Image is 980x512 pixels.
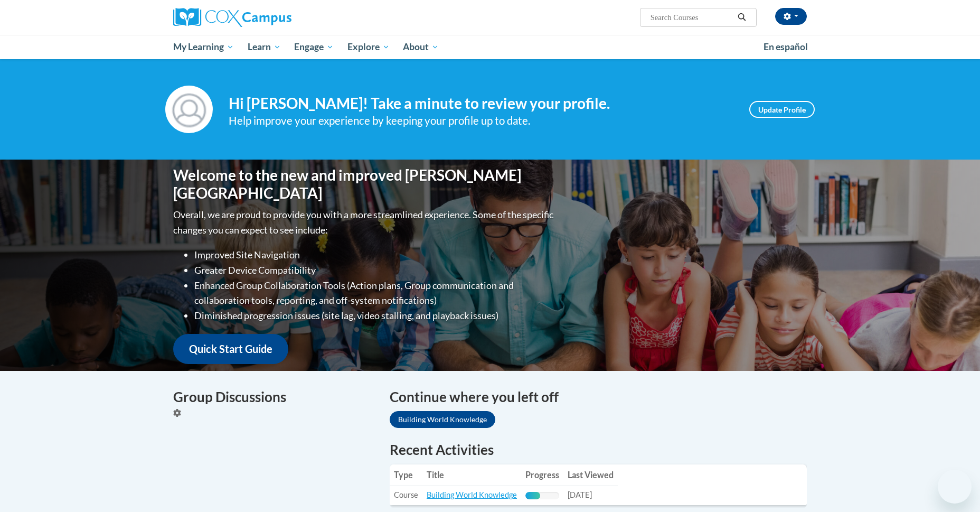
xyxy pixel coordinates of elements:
[341,35,397,59] a: Explore
[194,263,556,278] li: Greater Device Compatibility
[734,11,750,24] button: Search
[173,166,556,202] h1: Welcome to the new and improved [PERSON_NAME][GEOGRAPHIC_DATA]
[764,41,808,52] span: En español
[166,35,241,59] a: My Learning
[173,387,374,407] h4: Group Discussions
[173,8,291,27] img: Cox Campus
[294,41,334,53] span: Engage
[757,36,815,58] a: En español
[397,35,446,59] a: About
[287,35,341,59] a: Engage
[749,101,815,118] a: Update Profile
[390,464,422,486] th: Type
[194,247,556,263] li: Improved Site Navigation
[173,41,234,53] span: My Learning
[194,308,556,323] li: Diminished progression issues (site lag, video stalling, and playback issues)
[568,490,592,499] span: [DATE]
[427,490,517,499] a: Building World Knowledge
[194,278,556,309] li: Enhanced Group Collaboration Tools (Action plans, Group communication and collaboration tools, re...
[422,464,521,486] th: Title
[649,11,734,24] input: Search Courses
[390,411,495,428] a: Building World Knowledge
[347,41,390,53] span: Explore
[173,334,288,364] a: Quick Start Guide
[157,35,823,59] div: Main menu
[165,86,213,133] img: Profile Image
[938,470,972,504] iframe: Button to launch messaging window
[248,41,281,53] span: Learn
[403,41,439,53] span: About
[394,490,418,499] span: Course
[521,464,563,486] th: Progress
[563,464,618,486] th: Last Viewed
[241,35,288,59] a: Learn
[173,8,374,27] a: Cox Campus
[390,387,807,407] h4: Continue where you left off
[173,207,556,238] p: Overall, we are proud to provide you with a more streamlined experience. Some of the specific cha...
[229,112,733,129] div: Help improve your experience by keeping your profile up to date.
[229,95,733,113] h4: Hi [PERSON_NAME]! Take a minute to review your profile.
[390,440,807,459] h1: Recent Activities
[775,8,807,25] button: Account Settings
[525,492,540,499] div: Progress, %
